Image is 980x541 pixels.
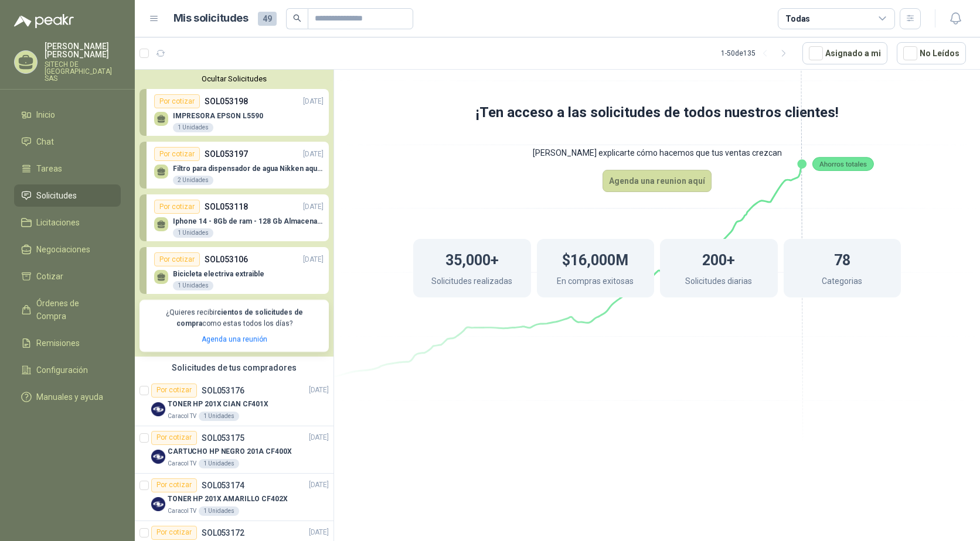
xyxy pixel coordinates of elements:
span: Configuración [36,364,88,376]
span: Órdenes de Compra [36,297,110,323]
p: SOL053174 [202,481,244,489]
p: Solicitudes realizadas [431,275,512,290]
p: Bicicleta electriva extraible [173,270,264,278]
div: 2 Unidades [173,176,213,185]
a: Agenda una reunión [202,335,267,343]
img: Company Logo [151,402,165,416]
p: TONER HP 201X CIAN CF401X [168,399,268,410]
p: [DATE] [309,432,329,443]
p: CARTUCHO HP NEGRO 201A CF400X [168,446,292,457]
a: Por cotizarSOL053174[DATE] Company LogoTONER HP 201X AMARILLO CF402XCaracol TV1 Unidades [135,474,334,521]
span: Manuales y ayuda [36,391,103,403]
h1: 78 [834,246,850,272]
a: Por cotizarSOL053118[DATE] Iphone 14 - 8Gb de ram - 128 Gb Almacenamiento1 Unidades [139,194,329,241]
p: [DATE] [303,149,324,160]
a: Órdenes de Compra [14,292,121,327]
p: IMPRESORA EPSON L5590 [173,112,263,120]
a: Por cotizarSOL053175[DATE] Company LogoCARTUCHO HP NEGRO 201A CF400XCaracol TV1 Unidades [135,426,334,474]
a: Chat [14,131,121,153]
h1: 200+ [702,246,735,272]
p: SOL053118 [205,200,248,213]
span: Negociaciones [36,243,90,256]
button: Asignado a mi [802,42,887,64]
p: Solicitudes diarias [685,275,752,290]
p: [DATE] [303,201,324,213]
div: Por cotizar [151,478,197,492]
p: SOL053172 [202,529,244,537]
p: Caracol TV [168,506,196,516]
p: Caracol TV [168,412,196,421]
b: cientos de solicitudes de compra [176,308,303,327]
span: Inicio [36,108,55,121]
p: TONER HP 201X AMARILLO CF402X [168,494,288,505]
span: Remisiones [36,337,80,350]
a: Inicio [14,104,121,126]
span: Licitaciones [36,216,80,229]
button: Ocultar Solicitudes [139,74,329,83]
img: Company Logo [151,450,165,464]
p: SOL053198 [205,95,248,108]
div: 1 - 50 de 135 [721,44,793,63]
a: Por cotizarSOL053106[DATE] Bicicleta electriva extraible1 Unidades [139,247,329,294]
p: Caracol TV [168,459,196,468]
span: Chat [36,135,54,148]
img: Company Logo [151,497,165,511]
div: Todas [785,12,810,25]
div: 1 Unidades [173,123,213,132]
p: Iphone 14 - 8Gb de ram - 128 Gb Almacenamiento [173,217,324,225]
a: Por cotizarSOL053176[DATE] Company LogoTONER HP 201X CIAN CF401XCaracol TV1 Unidades [135,379,334,426]
p: SOL053106 [205,253,248,266]
button: Agenda una reunion aquí [603,170,712,192]
div: Por cotizar [154,147,200,161]
a: Licitaciones [14,211,121,234]
div: Por cotizar [151,526,197,540]
div: Ocultar SolicitudesPor cotizarSOL053198[DATE] IMPRESORA EPSON L55901 UnidadesPor cotizarSOL053197... [135,70,334,357]
div: 1 Unidades [199,412,239,421]
p: SOL053176 [202,386,244,395]
span: Solicitudes [36,189,77,202]
div: 1 Unidades [173,228,213,238]
p: Categorias [822,275,862,290]
p: [DATE] [309,385,329,396]
div: 1 Unidades [173,281,213,290]
div: Por cotizar [154,200,200,214]
a: Tareas [14,157,121,180]
h1: 35,000+ [445,246,499,272]
div: Por cotizar [151,431,197,445]
span: Cotizar [36,270,63,283]
p: SITECH DE [GEOGRAPHIC_DATA] SAS [45,61,121,82]
p: Filtro para dispensador de agua Nikken aqua pour deluxe [173,165,324,173]
a: Negociaciones [14,238,121,261]
a: Solicitudes [14,184,121,207]
p: [DATE] [309,480,329,491]
p: ¿Quieres recibir como estas todos los días? [147,307,322,329]
h1: Mis solicitudes [173,10,249,27]
h1: $16,000M [562,246,628,272]
span: Tareas [36,162,62,175]
span: search [293,14,301,22]
div: Por cotizar [151,384,197,398]
a: Configuración [14,359,121,381]
a: Manuales y ayuda [14,386,121,408]
p: [DATE] [303,96,324,107]
a: Por cotizarSOL053198[DATE] IMPRESORA EPSON L55901 Unidades [139,89,329,136]
p: SOL053197 [205,148,248,160]
p: [DATE] [303,254,324,265]
a: Por cotizarSOL053197[DATE] Filtro para dispensador de agua Nikken aqua pour deluxe2 Unidades [139,142,329,189]
div: Por cotizar [154,94,200,108]
p: [DATE] [309,527,329,538]
p: En compras exitosas [557,275,634,290]
div: 1 Unidades [199,506,239,516]
div: 1 Unidades [199,459,239,468]
a: Remisiones [14,332,121,354]
button: No Leídos [897,42,966,64]
p: SOL053175 [202,434,244,442]
span: 49 [258,12,277,26]
div: Solicitudes de tus compradores [135,357,334,379]
p: [PERSON_NAME] [PERSON_NAME] [45,42,121,59]
div: Por cotizar [154,252,200,266]
a: Cotizar [14,265,121,287]
img: Logo peakr [14,14,74,28]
